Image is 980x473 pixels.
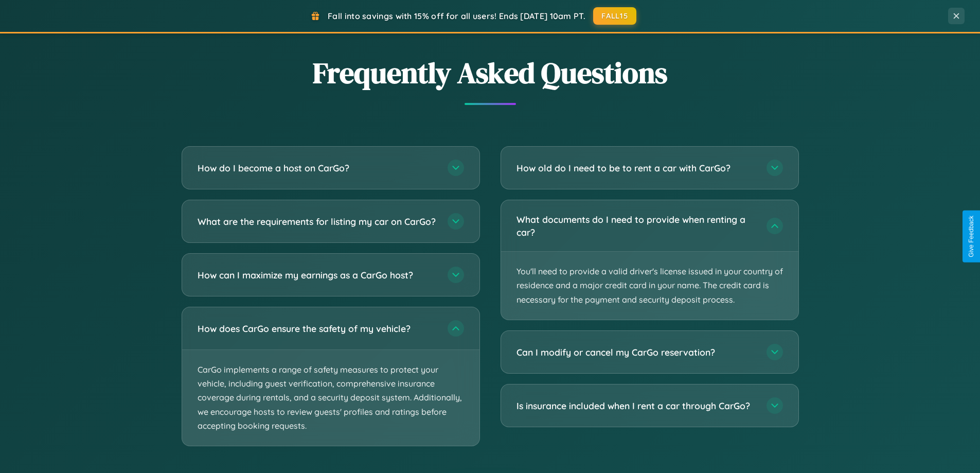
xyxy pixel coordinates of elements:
[328,11,585,21] span: Fall into savings with 15% off for all users! Ends [DATE] 10am PT.
[516,346,756,359] h3: Can I modify or cancel my CarGo reservation?
[501,252,798,320] p: You'll need to provide a valid driver's license issued in your country of residence and a major c...
[198,162,437,174] h3: How do I become a host on CarGo?
[198,269,437,282] h3: How can I maximize my earnings as a CarGo host?
[198,215,437,228] h3: What are the requirements for listing my car on CarGo?
[968,216,975,257] div: Give Feedback
[516,162,756,174] h3: How old do I need to be to rent a car with CarGo?
[182,350,479,446] p: CarGo implements a range of safety measures to protect your vehicle, including guest verification...
[516,399,756,412] h3: Is insurance included when I rent a car through CarGo?
[182,53,799,93] h2: Frequently Asked Questions
[516,213,756,238] h3: What documents do I need to provide when renting a car?
[198,322,437,335] h3: How does CarGo ensure the safety of my vehicle?
[593,7,636,25] button: FALL15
